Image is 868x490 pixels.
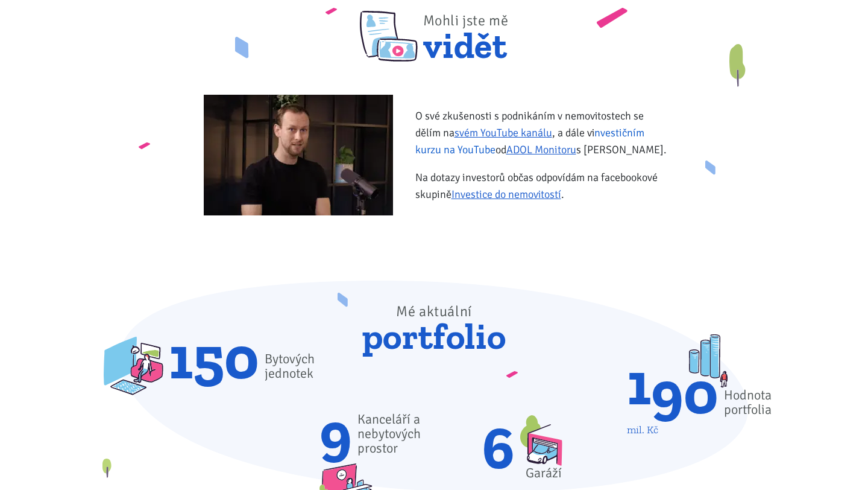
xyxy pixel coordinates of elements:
[451,188,561,201] a: Investice do nemovitostí
[396,302,472,320] span: Mé aktuální
[319,410,352,458] span: 9
[506,143,576,156] a: ADOL Monitoru
[627,425,663,434] div: mil. Kč
[482,424,515,472] span: 6
[454,126,552,139] a: svém YouTube kanálu
[520,466,562,480] div: Garáží
[423,11,509,30] span: Mohli jste mě
[265,352,315,381] span: Bytových jednotek
[362,287,506,352] span: portfolio
[627,360,651,408] div: 1
[357,412,422,456] span: Kanceláří a nebytových prostor
[651,369,719,417] div: 90
[415,169,670,203] p: Na dotazy investorů občas odpovídám na facebookové skupině .
[724,388,772,417] div: Hodnota portfolia
[169,334,259,382] span: 150
[415,107,670,158] p: O své zkušenosti s podnikáním v nemovitostech se dělím na , a dále v od s [PERSON_NAME].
